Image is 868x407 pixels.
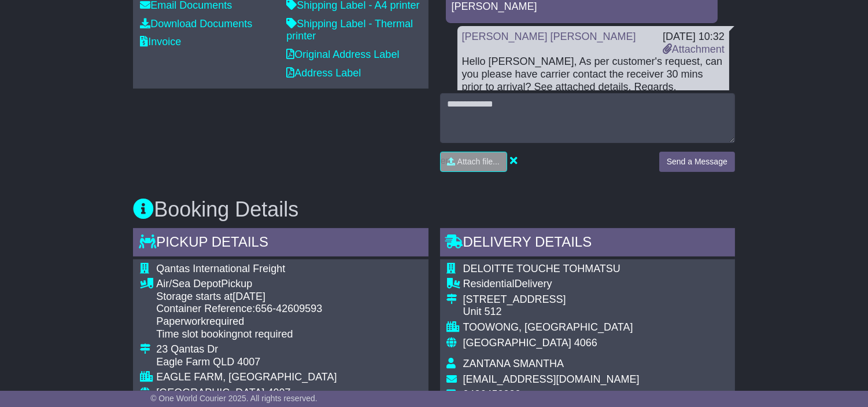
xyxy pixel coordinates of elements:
[255,303,322,314] span: 656-42609593
[462,56,725,105] div: Hello [PERSON_NAME], As per customer's request, can you please have carrier contact the receiver ...
[156,263,285,274] span: Qantas International Freight
[463,278,515,289] span: Residential
[140,36,181,47] a: Invoice
[238,328,293,340] span: not required
[156,387,264,398] span: [GEOGRAPHIC_DATA]
[463,306,728,318] div: Unit 512
[133,198,735,221] h3: Booking Details
[156,278,409,291] div: Pickup
[463,321,728,334] div: TOOWONG, [GEOGRAPHIC_DATA]
[463,358,564,369] span: ZANTANA SMANTHA
[463,388,521,400] span: 0436453330
[156,343,409,356] div: 23 Qantas Dr
[156,371,409,384] div: EAGLE FARM, [GEOGRAPHIC_DATA]
[286,67,361,79] a: Address Label
[659,152,735,172] button: Send a Message
[156,328,409,341] div: Time slot booking
[663,43,725,55] a: Attachment
[463,263,620,274] span: DELOITTE TOUCHE TOHMATSU
[463,278,728,291] div: Delivery
[463,337,571,349] span: [GEOGRAPHIC_DATA]
[156,291,409,303] div: Storage starts at
[140,18,252,30] a: Download Documents
[268,387,291,398] span: 4007
[150,394,317,403] span: © One World Courier 2025. All rights reserved.
[286,49,399,60] a: Original Address Label
[156,303,409,316] div: Container Reference:
[463,294,728,306] div: [STREET_ADDRESS]
[156,316,409,328] div: Paperwork
[440,228,735,259] div: Delivery Details
[663,31,725,43] div: [DATE] 10:32
[232,291,265,302] span: [DATE]
[574,337,597,349] span: 4066
[206,316,244,327] span: required
[462,31,636,42] a: [PERSON_NAME] [PERSON_NAME]
[156,278,221,289] span: Air/Sea Depot
[156,356,409,369] div: Eagle Farm QLD 4007
[463,373,640,385] span: [EMAIL_ADDRESS][DOMAIN_NAME]
[286,18,413,42] a: Shipping Label - Thermal printer
[133,228,428,259] div: Pickup Details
